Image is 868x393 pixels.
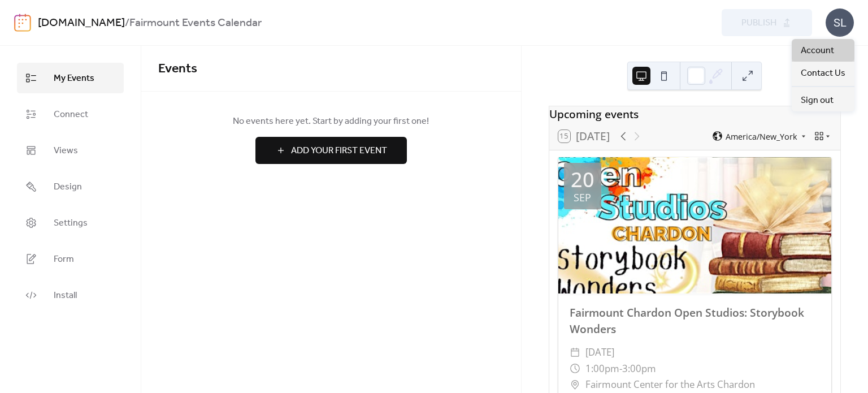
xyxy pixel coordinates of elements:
div: Upcoming events [549,106,840,123]
a: Views [17,135,124,166]
img: logo [14,14,31,32]
a: My Events [17,63,124,93]
span: Connect [54,108,88,122]
div: ​ [570,377,580,393]
span: 3:00pm [622,361,656,377]
span: [DATE] [585,344,614,361]
a: Design [17,171,124,202]
div: 20 [571,170,594,190]
span: Contact Us [801,67,845,80]
a: Add Your First Event [158,137,504,164]
span: Form [54,253,74,266]
span: Design [54,180,82,194]
b: Fairmount Events Calendar [129,12,262,34]
a: Contact Us [792,62,854,84]
span: Events [158,57,197,81]
div: ​ [570,361,580,377]
span: Settings [54,217,88,230]
b: / [125,12,129,34]
span: No events here yet. Start by adding your first one! [158,115,504,128]
span: Add Your First Event [291,144,387,158]
span: Fairmount Center for the Arts Chardon [585,377,755,393]
a: [DOMAIN_NAME] [38,12,125,34]
a: Connect [17,99,124,129]
a: Settings [17,208,124,238]
button: Add Your First Event [255,137,407,164]
a: Account [792,39,854,62]
div: SL [826,8,854,37]
a: Fairmount Chardon Open Studios: Storybook Wonders [570,305,804,336]
span: America/New_York [726,132,797,140]
span: Account [801,44,834,58]
span: 1:00pm [585,361,619,377]
div: ​ [570,344,580,361]
span: Views [54,144,78,158]
div: Sep [574,192,591,202]
span: My Events [54,72,94,85]
a: Form [17,244,124,274]
span: Install [54,289,77,303]
span: Sign out [801,94,834,107]
span: - [619,361,622,377]
a: Install [17,280,124,310]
